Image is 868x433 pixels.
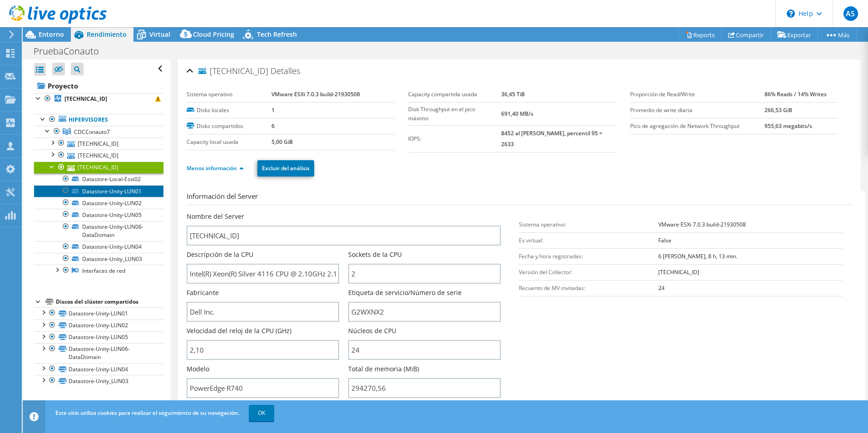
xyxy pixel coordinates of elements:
b: 955,63 megabits/s [764,122,812,130]
a: Menos información [187,164,244,172]
a: Reports [678,28,722,42]
b: 8452 al [PERSON_NAME], percentil 95 = 2633 [501,129,602,148]
a: Hipervisores [34,114,163,126]
b: VMware ESXi 7.0.3 build-21930508 [271,90,360,98]
a: Datastore-Unity-LUN02 [34,197,163,209]
label: Fabricante [187,288,219,297]
a: Compartir [721,28,771,42]
td: Es virtual: [519,232,658,248]
a: Datastore-Unity-LUN05 [34,331,163,343]
a: Datastore-Unity-LUN01 [34,185,163,197]
label: Descripción de la CPU [187,250,253,259]
h1: PruebaConauto [30,46,113,56]
a: CDCConauto7 [34,126,163,138]
b: False [658,236,671,244]
label: Sistema operativo [187,90,271,99]
span: [TECHNICAL_ID] [198,67,268,76]
label: Disks compartidos [187,122,271,131]
span: AS [843,6,858,21]
svg: \n [787,10,795,18]
b: 24 [658,284,665,292]
a: [TECHNICAL_ID] [34,138,163,149]
label: Total de memoria (MiB) [348,364,419,374]
h3: Información del Server [187,191,852,205]
label: IOPS: [408,134,501,143]
label: Modelo [187,364,209,374]
b: VMware ESXi 7.0.3 build-21930508 [658,221,746,228]
label: Velocidad del reloj de la CPU (GHz) [187,326,291,335]
label: Disk Throughput en el pico máximo [408,105,501,123]
label: Proporción de Read/Write [630,90,764,99]
b: 691,40 MB/s [501,110,533,118]
b: 6 [271,122,275,130]
span: Entorno [39,30,64,39]
a: Datastore-Unity-LUN06-DataDomain [34,343,163,363]
a: Datastore-Unity_LUN03 [34,375,163,387]
a: Exportar [770,28,818,42]
label: Nombre del Server [187,212,244,221]
label: Disks locales [187,106,271,115]
b: 5,00 GiB [271,138,293,146]
span: Virtual [149,30,170,39]
a: [TECHNICAL_ID] [34,93,163,105]
b: [TECHNICAL_ID] [64,95,107,103]
a: Datastore-Unity-LUN06-DataDomain [34,221,163,241]
a: Más [818,28,857,42]
a: Datastore-Unity-LUN01 [34,307,163,319]
td: Sistema operativo: [519,216,658,232]
a: [TECHNICAL_ID] [34,149,163,161]
span: Rendimiento [87,30,127,39]
td: Recuento de MV invitadas: [519,280,658,296]
b: 86% Reads / 14% Writes [764,90,827,98]
a: Excluir del análisis [257,160,314,177]
a: Datastore-Unity_LUN03 [34,253,163,265]
b: [TECHNICAL_ID] [658,268,699,276]
a: Datastore-Unity-LUN04 [34,241,163,253]
label: Promedio de write diaria [630,106,764,115]
b: 266,53 GiB [764,106,792,114]
td: Fecha y hora registradas: [519,248,658,264]
a: OK [249,405,274,421]
span: Cloud Pricing [193,30,234,39]
span: Detalles [271,65,300,76]
b: 6 [PERSON_NAME], 8 h, 13 min. [658,252,737,260]
label: Etiqueta de servicio/Número de serie [348,288,462,297]
a: Datastore-Unity-LUN02 [34,320,163,331]
label: Capacity local usada [187,138,271,147]
a: [TECHNICAL_ID] [34,162,163,173]
a: Datastore-Local-Esxi02 [34,173,163,185]
a: Interfaces de red [34,265,163,276]
label: Núcleos de CPU [348,326,396,335]
label: Pico de agregación de Network Throughput [630,122,764,131]
b: 36,45 TiB [501,90,525,98]
div: Discos del clúster compartidos [56,296,163,307]
span: CDCConauto7 [74,128,110,136]
label: Capacity compartida usada [408,90,501,99]
a: Proyecto [34,79,163,93]
span: Este sitio utiliza cookies para realizar el seguimiento de su navegación. [55,409,239,417]
label: Sockets de la CPU [348,250,402,259]
b: 1 [271,106,275,114]
a: Datastore-Unity-LUN05 [34,209,163,221]
a: Datastore-Unity-LUN04 [34,363,163,375]
td: Versión del Collector: [519,264,658,280]
span: Tech Refresh [257,30,297,39]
